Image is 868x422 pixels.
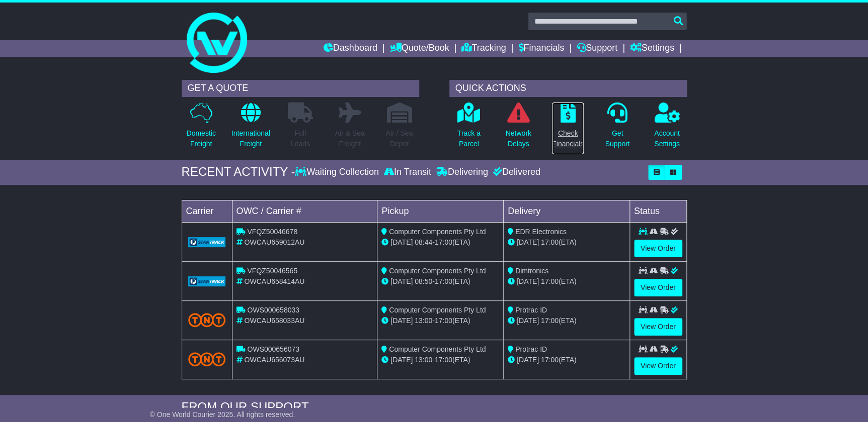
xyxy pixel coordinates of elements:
[288,128,313,149] p: Full Loads
[508,237,625,248] div: (ETA)
[508,355,625,365] div: (ETA)
[415,277,432,285] span: 08:50
[247,267,297,275] span: VFQZ50046565
[630,40,674,57] a: Settings
[231,128,270,149] p: International Freight
[541,356,559,364] span: 17:00
[182,200,232,222] td: Carrier
[390,238,413,246] span: [DATE]
[244,316,304,325] span: OWCAU658033AU
[186,128,215,149] p: Domestic Freight
[629,200,686,222] td: Status
[541,316,559,325] span: 17:00
[381,167,434,178] div: In Transit
[517,277,539,285] span: [DATE]
[551,102,584,155] a: CheckFinancials
[654,128,680,149] p: Account Settings
[461,40,506,57] a: Tracking
[244,277,304,285] span: OWCAU658414AU
[508,276,625,287] div: (ETA)
[503,200,629,222] td: Delivery
[517,238,539,246] span: [DATE]
[457,102,481,155] a: Track aParcel
[508,315,625,326] div: (ETA)
[390,277,413,285] span: [DATE]
[634,240,682,257] a: View Order
[634,318,682,336] a: View Order
[188,352,226,366] img: TNT_Domestic.png
[182,80,419,97] div: GET A QUOTE
[247,306,299,314] span: OWS000658033
[541,277,559,285] span: 17:00
[389,345,486,353] span: Computer Components Pty Ltd
[517,356,539,364] span: [DATE]
[491,167,540,178] div: Delivered
[381,237,499,248] div: - (ETA)
[435,316,452,325] span: 17:00
[186,102,216,155] a: DomesticFreight
[150,410,295,418] span: © One World Courier 2025. All rights reserved.
[231,102,271,155] a: InternationalFreight
[389,40,449,57] a: Quote/Book
[386,128,413,149] p: Air / Sea Depot
[188,313,226,327] img: TNT_Domestic.png
[335,128,365,149] p: Air & Sea Freight
[244,356,304,364] span: OWCAU656073AU
[515,345,547,353] span: Protrac ID
[295,167,381,178] div: Waiting Collection
[435,238,452,246] span: 17:00
[390,316,413,325] span: [DATE]
[604,102,630,155] a: GetSupport
[247,228,297,236] span: VFQZ50046678
[389,228,486,236] span: Computer Components Pty Ltd
[389,267,486,275] span: Computer Components Pty Ltd
[515,228,567,236] span: EDR Electronics
[505,102,531,155] a: NetworkDelays
[381,315,499,326] div: - (ETA)
[415,316,432,325] span: 13:00
[188,276,226,286] img: GetCarrierServiceLogo
[247,345,299,353] span: OWS000656073
[381,276,499,287] div: - (ETA)
[654,102,680,155] a: AccountSettings
[244,238,304,246] span: OWCAU659012AU
[634,279,682,296] a: View Order
[377,200,504,222] td: Pickup
[605,128,629,149] p: Get Support
[434,167,491,178] div: Delivering
[634,357,682,375] a: View Order
[515,267,548,275] span: Dimtronics
[435,356,452,364] span: 17:00
[390,356,413,364] span: [DATE]
[188,237,226,247] img: GetCarrierServiceLogo
[182,400,687,414] div: FROM OUR SUPPORT
[182,165,295,179] div: RECENT ACTIVITY -
[577,40,617,57] a: Support
[505,128,531,149] p: Network Delays
[389,306,486,314] span: Computer Components Pty Ltd
[552,128,584,149] p: Check Financials
[457,128,481,149] p: Track a Parcel
[518,40,564,57] a: Financials
[517,316,539,325] span: [DATE]
[449,80,687,97] div: QUICK ACTIONS
[515,306,547,314] span: Protrac ID
[232,200,377,222] td: OWC / Carrier #
[415,356,432,364] span: 13:00
[324,40,377,57] a: Dashboard
[435,277,452,285] span: 17:00
[415,238,432,246] span: 08:44
[541,238,559,246] span: 17:00
[381,355,499,365] div: - (ETA)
